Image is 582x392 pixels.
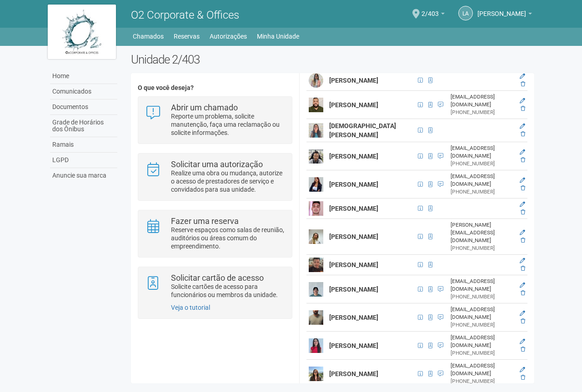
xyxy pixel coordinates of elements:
strong: [PERSON_NAME] [329,286,378,293]
img: user.png [309,338,323,353]
strong: [PERSON_NAME] [329,233,378,240]
a: Excluir membro [521,209,525,215]
a: Editar membro [520,73,525,79]
div: [PHONE_NUMBER] [451,244,513,252]
div: [PHONE_NUMBER] [451,160,513,168]
img: user.png [309,367,323,381]
h2: Unidade 2/403 [131,53,534,66]
a: Editar membro [520,367,525,373]
a: Chamados [133,30,164,43]
div: [EMAIL_ADDRESS][DOMAIN_NAME] [451,278,513,293]
a: Fazer uma reserva Reserve espaços como salas de reunião, auditórios ou áreas comum do empreendime... [145,217,285,250]
a: Excluir membro [521,318,525,324]
a: Ramais [50,137,117,153]
img: user.png [309,258,323,272]
img: user.png [309,229,323,244]
strong: Solicitar cartão de acesso [171,273,264,283]
p: Reserve espaços como salas de reunião, auditórios ou áreas comum do empreendimento. [171,226,285,250]
strong: [PERSON_NAME] [329,153,378,160]
a: Excluir membro [521,185,525,191]
div: [PHONE_NUMBER] [451,188,513,196]
a: Editar membro [520,98,525,104]
a: Comunicados [50,84,117,99]
img: user.png [309,123,323,138]
div: [EMAIL_ADDRESS][DOMAIN_NAME] [451,173,513,188]
div: [PHONE_NUMBER] [451,349,513,357]
h4: O que você deseja? [138,84,292,91]
a: Minha Unidade [257,30,299,43]
img: user.png [309,73,323,88]
a: 2/403 [421,11,445,19]
img: user.png [309,201,323,216]
a: Documentos [50,99,117,115]
a: Reservas [174,30,200,43]
span: Luísa Antunes de Mesquita [477,1,526,17]
div: [PHONE_NUMBER] [451,109,513,116]
a: Abrir um chamado Reporte um problema, solicite manutenção, faça uma reclamação ou solicite inform... [145,104,285,137]
div: [PHONE_NUMBER] [451,293,513,301]
strong: Solicitar uma autorização [171,159,263,169]
div: [EMAIL_ADDRESS][DOMAIN_NAME] [451,144,513,160]
a: Editar membro [520,310,525,317]
a: Editar membro [520,177,525,184]
strong: [PERSON_NAME] [329,77,378,84]
a: Excluir membro [521,105,525,112]
strong: [PERSON_NAME] [329,261,378,268]
span: O2 Corporate & Offices [131,9,239,21]
div: [EMAIL_ADDRESS][DOMAIN_NAME] [451,93,513,109]
a: [PERSON_NAME] [477,11,532,19]
div: [EMAIL_ADDRESS][DOMAIN_NAME] [451,362,513,377]
a: Grade de Horários dos Ônibus [50,115,117,137]
a: Excluir membro [521,237,525,243]
img: user.png [309,177,323,192]
div: [EMAIL_ADDRESS][DOMAIN_NAME] [451,334,513,349]
strong: [PERSON_NAME] [329,181,378,188]
a: LGPD [50,153,117,168]
a: Solicitar cartão de acesso Solicite cartões de acesso para funcionários ou membros da unidade. [145,274,285,299]
a: Editar membro [520,229,525,236]
strong: [PERSON_NAME] [329,342,378,349]
div: [PERSON_NAME][EMAIL_ADDRESS][DOMAIN_NAME] [451,221,513,244]
strong: Abrir um chamado [171,103,238,112]
a: Home [50,69,117,84]
a: Editar membro [520,338,525,345]
span: 2/403 [421,1,439,17]
a: Editar membro [520,149,525,155]
img: user.png [309,98,323,112]
a: Excluir membro [521,157,525,163]
a: Excluir membro [521,374,525,381]
strong: [DEMOGRAPHIC_DATA][PERSON_NAME] [329,122,396,139]
a: Solicitar uma autorização Realize uma obra ou mudança, autorize o acesso de prestadores de serviç... [145,160,285,194]
a: Anuncie sua marca [50,168,117,183]
strong: [PERSON_NAME] [329,314,378,321]
a: Editar membro [520,201,525,208]
a: LA [458,6,473,20]
strong: [PERSON_NAME] [329,370,378,377]
p: Realize uma obra ou mudança, autorize o acesso de prestadores de serviço e convidados para sua un... [171,169,285,194]
strong: Fazer uma reserva [171,216,239,226]
a: Autorizações [210,30,247,43]
a: Excluir membro [521,131,525,137]
p: Reporte um problema, solicite manutenção, faça uma reclamação ou solicite informações. [171,112,285,137]
strong: [PERSON_NAME] [329,101,378,109]
a: Excluir membro [521,346,525,352]
p: Solicite cartões de acesso para funcionários ou membros da unidade. [171,283,285,299]
a: Excluir membro [521,81,525,87]
div: [PHONE_NUMBER] [451,377,513,385]
img: user.png [309,282,323,297]
img: user.png [309,310,323,325]
a: Editar membro [520,258,525,264]
img: logo.jpg [48,5,116,59]
div: [PHONE_NUMBER] [451,321,513,329]
a: Editar membro [520,123,525,129]
a: Excluir membro [521,265,525,272]
a: Editar membro [520,282,525,288]
a: Veja o tutorial [171,304,210,311]
div: [EMAIL_ADDRESS][DOMAIN_NAME] [451,306,513,321]
strong: [PERSON_NAME] [329,205,378,212]
a: Excluir membro [521,290,525,296]
img: user.png [309,149,323,164]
